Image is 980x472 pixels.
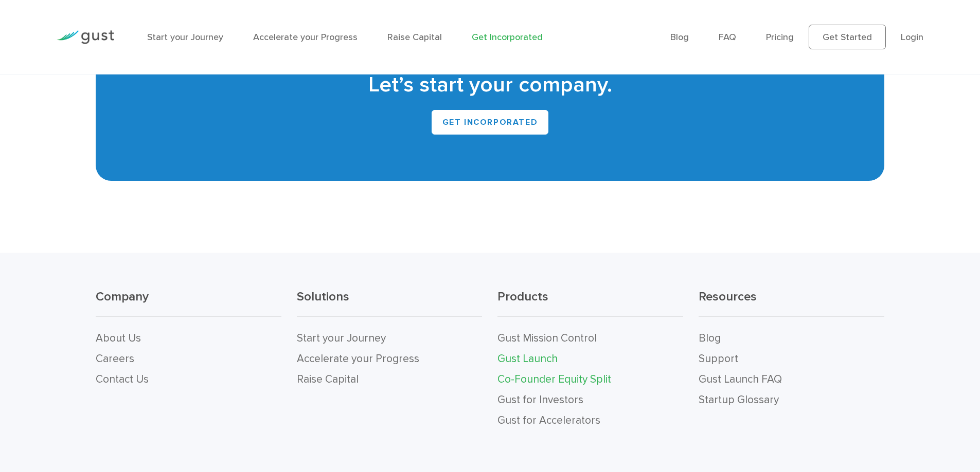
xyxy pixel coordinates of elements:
a: Support [699,352,738,365]
h3: Resources [699,289,884,317]
a: Start your Journey [297,332,386,345]
a: Gust Mission Control [497,332,597,345]
h2: Let’s start your company. [111,71,868,100]
h3: Solutions [297,289,483,317]
h3: Products [497,289,683,317]
h3: Company [96,289,281,317]
a: Blog [699,332,721,345]
a: Gust for Accelerators [497,414,600,427]
a: Raise Capital [387,32,442,43]
a: Pricing [766,32,794,43]
a: Get INCORPORATED [432,110,549,135]
a: Startup Glossary [699,393,779,406]
a: Careers [96,352,134,365]
a: Accelerate your Progress [297,352,419,365]
a: Gust Launch FAQ [699,373,782,386]
a: Start your Journey [147,32,223,43]
a: FAQ [719,32,736,43]
img: Gust Logo [57,30,114,44]
a: Get Incorporated [472,32,543,43]
a: Raise Capital [297,373,359,386]
a: Get Started [809,25,886,49]
a: Login [901,32,923,43]
a: Accelerate your Progress [253,32,358,43]
a: Gust for Investors [497,393,583,406]
a: About Us [96,332,141,345]
a: Co-Founder Equity Split [497,373,611,386]
a: Blog [670,32,689,43]
a: Contact Us [96,373,149,386]
a: Gust Launch [497,352,558,365]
